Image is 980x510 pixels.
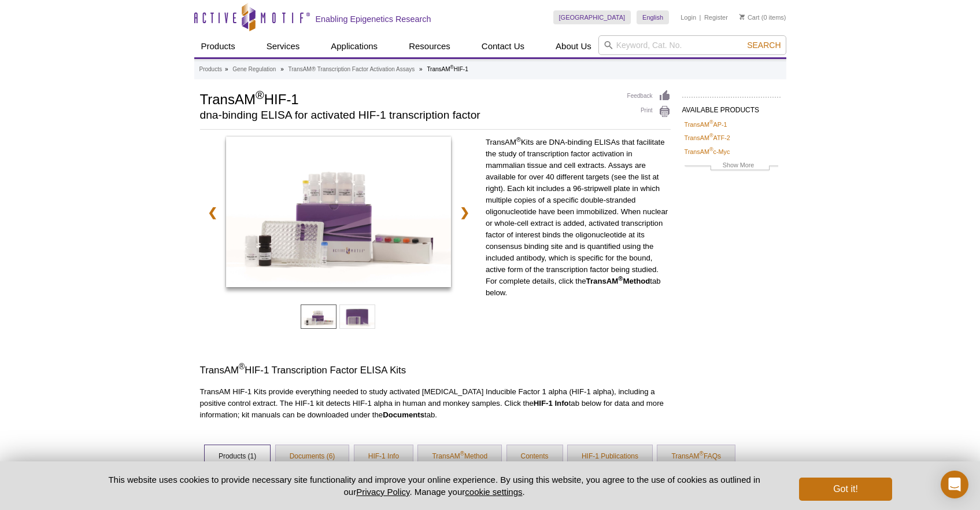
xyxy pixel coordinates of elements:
a: TransAM®ATF-2 [685,133,730,143]
img: Your Cart [739,14,745,20]
sup: ® [618,275,623,282]
a: Products [194,35,242,57]
sup: ® [709,133,713,139]
a: About Us [549,35,598,57]
h2: Enabling Epigenetics Research [316,14,431,24]
div: Open Intercom Messenger [941,471,968,498]
li: TransAM HIF-1 [427,66,468,72]
sup: ® [239,362,245,372]
li: » [280,66,284,72]
a: TransAM®AP-1 [685,119,727,130]
a: Resources [402,35,457,57]
h2: AVAILABLE PRODUCTS [682,97,781,118]
a: TransAM®c-Myc [685,146,730,157]
sup: ® [460,450,464,457]
button: Got it! [799,478,892,501]
a: TransAM® Transcription Factor Activation Assays [289,64,415,75]
a: TransAM®Method [418,445,501,468]
input: Keyword, Cat. No. [598,35,786,55]
a: HIF-1 Publications [568,445,652,468]
a: TransAM HIF-1 Kit [226,137,451,291]
a: Login [681,13,696,21]
h1: TransAM HIF-1 [200,90,616,107]
p: TransAM Kits are DNA-binding ELISAs that facilitate the study of transcription factor activation ... [486,137,671,299]
a: Contents [507,445,563,468]
sup: ® [709,119,713,125]
sup: ® [709,146,713,152]
a: Products [199,64,222,75]
h3: TransAM HIF-1 Transcription Factor ELISA Kits [200,364,671,377]
a: Print [627,105,671,118]
a: Applications [324,35,384,57]
li: » [419,66,423,72]
a: Privacy Policy [356,487,409,497]
a: ❯ [452,199,477,226]
a: HIF-1 Info [354,445,413,468]
p: This website uses cookies to provide necessary site functionality and improve your online experie... [88,474,781,498]
a: Contact Us [475,35,531,57]
a: Feedback [627,90,671,102]
li: | [700,10,701,24]
img: TransAM HIF-1 Kit [226,137,451,287]
a: ❮ [200,199,225,226]
a: Show More [685,160,778,173]
h2: dna-binding ELISA for activated HIF-1 transcription factor [200,110,616,120]
button: cookie settings [465,487,522,497]
a: Documents (6) [276,445,349,468]
sup: ® [450,64,454,70]
sup: ® [256,89,264,101]
a: Services [260,35,307,57]
sup: ® [700,450,704,457]
a: Register [704,13,728,21]
strong: HIF-1 Info [534,399,569,408]
button: Search [744,40,784,50]
strong: Documents [383,410,424,419]
a: Products (1) [205,445,270,468]
p: TransAM HIF-1 Kits provide everything needed to study activated [MEDICAL_DATA] Inducible Factor 1... [200,386,671,421]
sup: ® [516,136,521,143]
li: (0 items) [739,10,786,24]
a: Gene Regulation [232,64,276,75]
a: [GEOGRAPHIC_DATA] [553,10,631,24]
strong: TransAM Method [586,277,650,285]
a: English [637,10,669,24]
li: » [225,66,228,72]
a: TransAM®FAQs [657,445,735,468]
a: Cart [739,13,760,21]
span: Search [747,41,781,50]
